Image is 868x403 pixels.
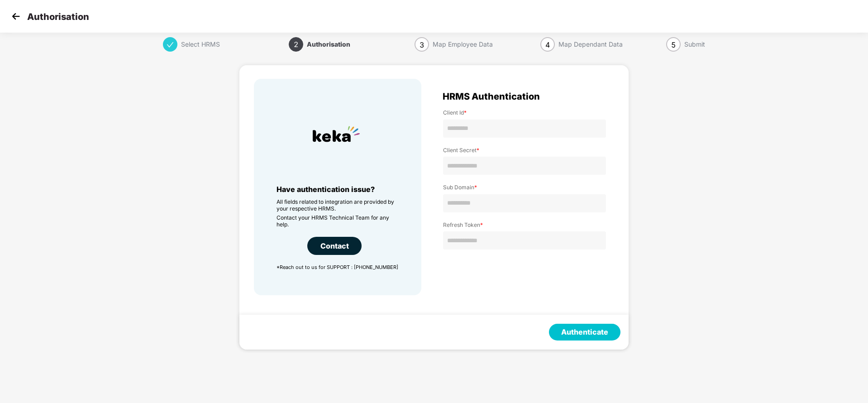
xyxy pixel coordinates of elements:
[443,184,606,191] label: Sub Domain
[181,37,220,52] div: Select HRMS
[420,40,424,49] span: 3
[545,40,550,49] span: 4
[294,40,298,49] span: 2
[558,37,623,52] div: Map Dependant Data
[433,37,493,52] div: Map Employee Data
[443,109,606,116] label: Client Id
[443,147,606,154] label: Client Secret
[549,324,620,341] button: Authenticate
[277,198,399,212] p: All fields related to integration are provided by your respective HRMS.
[167,41,174,48] span: check
[9,10,23,23] img: svg+xml;base64,PHN2ZyB4bWxucz0iaHR0cDovL3d3dy53My5vcmcvMjAwMC9zdmciIHdpZHRoPSIzMCIgaGVpZ2h0PSIzMC...
[304,101,369,167] img: HRMS Company Icon
[307,237,362,255] div: Contact
[443,221,606,228] label: Refresh Token
[684,37,705,52] div: Submit
[277,185,375,194] span: Have authentication issue?
[307,37,350,52] div: Authorisation
[443,93,540,100] span: HRMS Authentication
[277,214,399,228] p: Contact your HRMS Technical Team for any help.
[277,264,399,270] p: *Reach out to us for SUPPORT : [PHONE_NUMBER]
[671,40,676,49] span: 5
[27,11,89,22] p: Authorisation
